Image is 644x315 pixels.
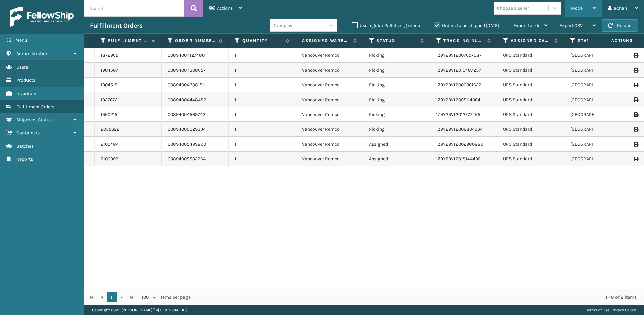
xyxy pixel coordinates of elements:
[571,5,583,11] span: Mode
[162,92,229,107] td: 00894004448482
[16,143,34,149] span: Batches
[217,5,233,11] span: Actions
[497,137,564,152] td: UPS Standard
[564,107,631,122] td: [GEOGRAPHIC_DATA]
[634,157,638,161] i: Print Label
[564,92,631,107] td: [GEOGRAPHIC_DATA]
[564,78,631,92] td: [GEOGRAPHIC_DATA]
[92,305,187,315] p: Copyright 2023 [PERSON_NAME]™ v [TECHNICAL_ID]
[16,64,28,70] span: Users
[101,126,119,133] a: 2035622
[296,152,363,166] td: Vancouver Remco
[162,122,229,137] td: 00894005029334
[16,130,40,136] span: Containers
[564,152,631,166] td: [GEOGRAPHIC_DATA]
[296,122,363,137] td: Vancouver Remco
[634,53,638,58] i: Print Label
[564,137,631,152] td: [GEOGRAPHIC_DATA]
[564,122,631,137] td: [GEOGRAPHIC_DATA]
[229,137,296,152] td: 1
[436,82,481,88] a: 1Z9Y29V12000361622
[564,48,631,63] td: [GEOGRAPHIC_DATA]
[363,78,430,92] td: Picking
[363,63,430,78] td: Picking
[302,38,350,44] label: Assigned Warehouse
[16,51,48,56] span: Administration
[229,92,296,107] td: 1
[229,63,296,78] td: 1
[559,23,583,28] span: Export CSV
[296,92,363,107] td: Vancouver Remco
[101,67,118,74] a: 1904507
[634,127,638,132] i: Print Label
[274,22,292,29] div: Group by
[200,294,637,301] div: 1 - 8 of 8 items
[497,122,564,137] td: UPS Standard
[101,52,118,59] a: 1872965
[634,112,638,117] i: Print Label
[497,152,564,166] td: UPS Standard
[634,97,638,102] i: Print Label
[229,48,296,63] td: 1
[363,92,430,107] td: Picking
[162,48,229,63] td: 00894004127480
[90,22,142,30] h3: Fulfillment Orders
[436,156,481,162] a: 1Z9Y29V12018144495
[511,38,551,44] label: Assigned Carrier Service
[497,5,529,12] div: Choose a seller
[586,308,609,312] a: Terms of Use
[363,137,430,152] td: Assigned
[497,107,564,122] td: UPS Standard
[175,38,216,44] label: Order Number
[564,63,631,78] td: [GEOGRAPHIC_DATA]
[107,292,117,302] a: 1
[16,117,52,123] span: Shipment Status
[578,38,618,44] label: State
[142,292,191,302] span: items per page
[229,107,296,122] td: 1
[15,37,27,43] span: Menu
[229,152,296,166] td: 1
[101,82,117,88] a: 1904515
[101,96,118,103] a: 1927672
[16,156,33,162] span: Reports
[162,152,229,166] td: 00894005502264
[586,305,636,315] div: |
[363,107,430,122] td: Picking
[142,294,152,301] span: 100
[497,92,564,107] td: UPS Standard
[101,156,118,162] a: 2100999
[296,63,363,78] td: Vancouver Remco
[513,23,540,28] span: Export to .xls
[229,122,296,137] td: 1
[602,19,638,32] button: Reload
[434,23,499,28] label: Orders to be shipped [DATE]
[16,77,35,83] span: Products
[436,141,483,147] a: 1Z9Y29V12002980889
[296,137,363,152] td: Vancouver Remco
[363,48,430,63] td: Picking
[296,107,363,122] td: Vancouver Remco
[162,107,229,122] td: 00894004569743
[101,141,119,148] a: 2100484
[634,83,638,87] i: Print Label
[634,142,638,147] i: Print Label
[590,35,637,46] span: Actions
[376,38,417,44] label: Status
[108,38,149,44] label: Fulfillment Order Id
[10,7,74,27] img: logo
[436,126,483,132] a: 1Z9Y29V12006804964
[497,78,564,92] td: UPS Standard
[162,63,229,78] td: 00894004308657
[162,78,229,92] td: 00894004308151
[242,38,283,44] label: Quantity
[436,112,480,117] a: 1Z9Y29V12012777465
[229,78,296,92] td: 1
[436,52,482,58] a: 1Z9Y29V12007657087
[296,78,363,92] td: Vancouver Remco
[436,67,481,73] a: 1Z9Y29V12010487237
[497,48,564,63] td: UPS Standard
[363,152,430,166] td: Assigned
[634,68,638,73] i: Print Label
[16,104,54,110] span: Fulfillment Orders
